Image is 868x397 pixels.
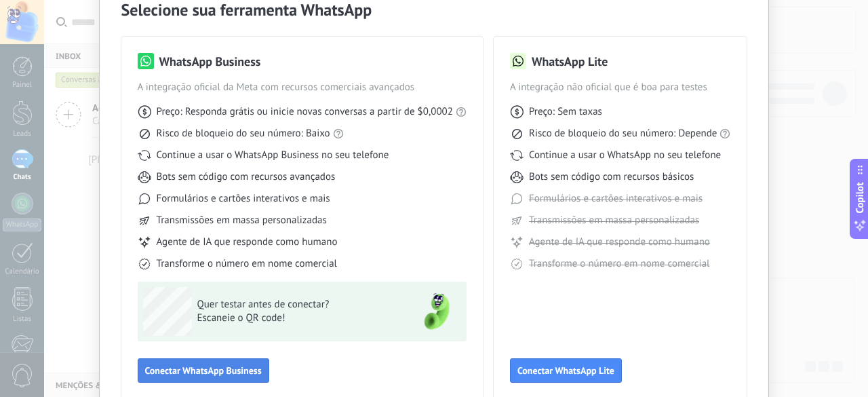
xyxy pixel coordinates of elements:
[529,257,709,271] span: Transforme o número em nome comercial
[529,105,602,119] span: Preço: Sem taxas
[157,170,336,184] span: Bots sem código com recursos avançados
[157,149,389,162] span: Continue a usar o WhatsApp Business no seu telefone
[145,366,262,375] span: Conectar WhatsApp Business
[532,53,608,70] h3: WhatsApp Lite
[853,182,867,213] span: Copilot
[157,105,453,119] span: Preço: Responda grátis ou inicie novas conversas a partir de $0,0002
[157,127,330,140] span: Risco de bloqueio do seu número: Baixo
[529,149,721,162] span: Continue a usar o WhatsApp no seu telefone
[157,214,327,227] span: Transmissões em massa personalizadas
[529,214,699,227] span: Transmissões em massa personalizadas
[159,53,261,70] h3: WhatsApp Business
[157,192,330,206] span: Formulários e cartões interativos e mais
[138,81,467,94] span: A integração oficial da Meta com recursos comerciais avançados
[529,170,694,184] span: Bots sem código com recursos básicos
[510,81,731,94] span: A integração não oficial que é boa para testes
[157,235,338,249] span: Agente de IA que responde como humano
[197,311,395,325] span: Escaneie o QR code!
[510,358,622,383] button: Conectar WhatsApp Lite
[157,257,337,271] span: Transforme o número em nome comercial
[412,287,461,336] img: green-phone.png
[138,358,269,383] button: Conectar WhatsApp Business
[529,235,710,249] span: Agente de IA que responde como humano
[529,192,703,206] span: Formulários e cartões interativos e mais
[517,366,614,375] span: Conectar WhatsApp Lite
[529,127,717,140] span: Risco de bloqueio do seu número: Depende
[197,298,395,311] span: Quer testar antes de conectar?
